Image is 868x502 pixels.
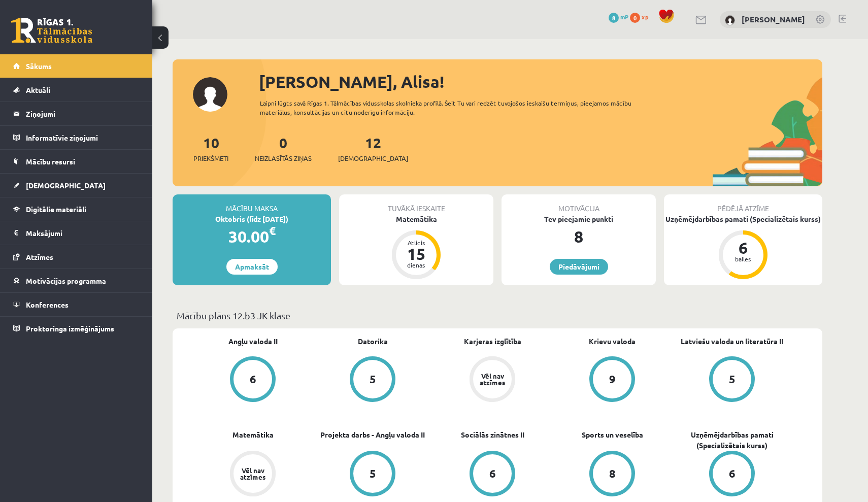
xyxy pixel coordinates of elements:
[26,276,106,285] span: Motivācijas programma
[26,205,86,214] span: Digitālie materiāli
[489,468,496,479] div: 6
[173,194,331,214] div: Mācību maksa
[320,429,425,440] a: Projekta darbs - Angļu valoda II
[193,356,313,404] a: 6
[26,252,53,261] span: Atzīmes
[313,356,432,404] a: 5
[550,259,608,275] a: Piedāvājumi
[729,374,736,385] div: 5
[26,102,140,125] legend: Ziņojumi
[26,181,106,190] span: [DEMOGRAPHIC_DATA]
[13,197,140,221] a: Digitālie materiāli
[232,429,274,440] a: Matemātika
[725,15,735,25] img: Alisa Vagele
[255,133,312,163] a: 0Neizlasītās ziņas
[464,336,521,347] a: Karjeras izglītība
[13,78,140,102] a: Aktuāli
[26,61,52,71] span: Sākums
[193,451,313,498] a: Vēl nav atzīmes
[620,13,628,21] span: mP
[358,336,388,347] a: Datorika
[339,194,493,214] div: Tuvākā ieskaite
[26,85,50,94] span: Aktuāli
[728,256,758,262] div: balles
[26,300,69,309] span: Konferences
[552,451,672,498] a: 8
[13,126,140,149] a: Informatīvie ziņojumi
[729,468,736,479] div: 6
[609,468,616,479] div: 8
[193,153,228,163] span: Priekšmeti
[630,13,640,23] span: 0
[26,221,140,245] legend: Maksājumi
[339,214,493,224] div: Matemātika
[370,374,376,385] div: 5
[582,429,643,440] a: Sports un veselība
[401,240,431,246] div: Atlicis
[26,324,114,333] span: Proktoringa izmēģinājums
[609,13,628,21] a: 8 mP
[269,223,276,238] span: €
[664,214,822,281] a: Uzņēmējdarbības pamati (Specializētais kurss) 6 balles
[609,13,619,23] span: 8
[13,221,140,245] a: Maksājumi
[642,13,648,21] span: xp
[461,429,524,440] a: Sociālās zinātnes II
[13,293,140,316] a: Konferences
[239,467,267,480] div: Vēl nav atzīmes
[13,174,140,197] a: [DEMOGRAPHIC_DATA]
[228,336,278,347] a: Angļu valoda II
[552,356,672,404] a: 9
[26,157,75,166] span: Mācību resursi
[370,468,376,479] div: 5
[502,224,656,249] div: 8
[173,214,331,224] div: Oktobris (līdz [DATE])
[13,54,140,78] a: Sākums
[664,194,822,214] div: Pēdējā atzīme
[630,13,653,21] a: 0 xp
[478,373,507,386] div: Vēl nav atzīmes
[672,451,792,498] a: 6
[13,317,140,340] a: Proktoringa izmēģinājums
[193,133,228,163] a: 10Priekšmeti
[339,214,493,281] a: Matemātika Atlicis 15 dienas
[173,224,331,249] div: 30.00
[664,214,822,224] div: Uzņēmējdarbības pamati (Specializētais kurss)
[226,259,278,275] a: Apmaksāt
[401,262,431,268] div: dienas
[13,269,140,292] a: Motivācijas programma
[250,374,256,385] div: 6
[260,98,650,117] div: Laipni lūgts savā Rīgas 1. Tālmācības vidusskolas skolnieka profilā. Šeit Tu vari redzēt tuvojošo...
[177,309,818,322] p: Mācību plāns 12.b3 JK klase
[742,14,805,24] a: [PERSON_NAME]
[26,126,140,149] legend: Informatīvie ziņojumi
[259,70,822,94] div: [PERSON_NAME], Alisa!
[502,214,656,224] div: Tev pieejamie punkti
[13,150,140,173] a: Mācību resursi
[13,245,140,269] a: Atzīmes
[672,429,792,451] a: Uzņēmējdarbības pamati (Specializētais kurss)
[432,356,552,404] a: Vēl nav atzīmes
[338,133,408,163] a: 12[DEMOGRAPHIC_DATA]
[502,194,656,214] div: Motivācija
[255,153,312,163] span: Neizlasītās ziņas
[313,451,432,498] a: 5
[728,240,758,256] div: 6
[13,102,140,125] a: Ziņojumi
[401,246,431,262] div: 15
[432,451,552,498] a: 6
[589,336,636,347] a: Krievu valoda
[338,153,408,163] span: [DEMOGRAPHIC_DATA]
[681,336,783,347] a: Latviešu valoda un literatūra II
[672,356,792,404] a: 5
[11,18,92,43] a: Rīgas 1. Tālmācības vidusskola
[609,374,616,385] div: 9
